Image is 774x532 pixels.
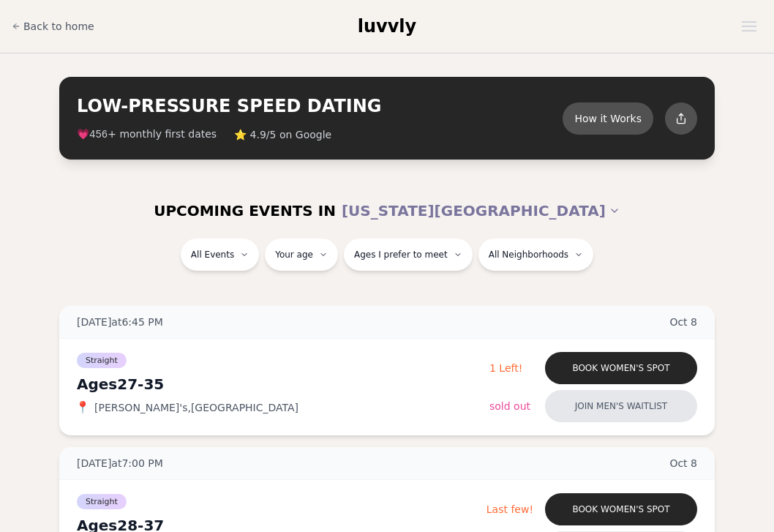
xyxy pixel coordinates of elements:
span: [DATE] at 7:00 PM [77,456,163,471]
button: How it Works [563,102,653,135]
span: All Events [191,249,234,261]
span: luvvly [358,16,416,37]
button: Book women's spot [545,493,697,525]
span: ⭐ 4.9/5 on Google [234,127,331,142]
span: 📍 [77,402,89,413]
div: Ages 27-35 [77,374,489,394]
span: 456 [89,129,108,141]
span: Last few! [486,503,533,515]
span: Straight [77,353,127,368]
span: [PERSON_NAME]'s , [GEOGRAPHIC_DATA] [94,400,298,415]
span: Oct 8 [669,456,697,471]
span: 1 Left! [489,362,522,374]
span: Oct 8 [669,315,697,329]
span: All Neighborhoods [489,249,568,261]
button: Ages I prefer to meet [344,239,473,271]
button: All Events [181,239,259,271]
span: Your age [275,249,313,261]
button: All Neighborhoods [478,239,593,271]
button: Join men's waitlist [545,390,697,422]
span: [DATE] at 6:45 PM [77,315,163,329]
span: Sold Out [489,400,530,412]
button: [US_STATE][GEOGRAPHIC_DATA] [342,195,620,227]
span: UPCOMING EVENTS IN [154,201,336,221]
span: 💗 + monthly first dates [77,127,217,142]
span: Ages I prefer to meet [354,249,448,261]
button: Your age [265,239,338,271]
span: Straight [77,494,127,509]
a: luvvly [358,15,416,38]
h2: LOW-PRESSURE SPEED DATING [77,94,563,118]
a: Back to home [12,12,94,41]
span: Back to home [23,19,94,34]
button: Book women's spot [545,352,697,384]
button: Open menu [736,15,762,37]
